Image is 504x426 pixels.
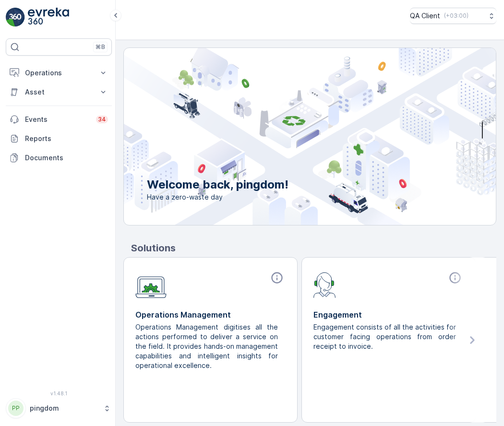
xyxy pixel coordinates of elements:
button: QA Client(+03:00) [410,8,496,24]
p: QA Client [410,11,440,21]
button: Asset [6,83,112,102]
p: Operations Management digitises all the actions performed to deliver a service on the field. It p... [135,322,278,370]
span: Have a zero-waste day [147,192,288,202]
img: logo [6,8,25,27]
a: Events34 [6,110,112,129]
img: logo_light-DOdMpM7g.png [28,8,69,27]
p: ⌘B [96,43,105,51]
img: city illustration [81,48,496,225]
p: Operations [25,68,93,78]
button: PPpingdom [6,398,112,418]
p: Events [25,115,90,124]
p: Documents [25,153,108,163]
img: module-icon [135,271,167,298]
p: Operations Management [135,309,286,320]
span: v 1.48.1 [6,390,112,396]
p: Engagement [313,309,464,320]
p: Asset [25,87,93,97]
p: Reports [25,134,108,143]
a: Reports [6,129,112,148]
button: Operations [6,63,112,83]
p: Engagement consists of all the activities for customer facing operations from order receipt to in... [313,322,456,351]
p: ( +03:00 ) [444,12,468,20]
p: 34 [98,116,106,123]
p: Welcome back, pingdom! [147,177,288,192]
div: PP [8,401,24,416]
p: pingdom [30,403,98,413]
img: module-icon [313,271,336,298]
p: Solutions [131,241,496,255]
a: Documents [6,148,112,167]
